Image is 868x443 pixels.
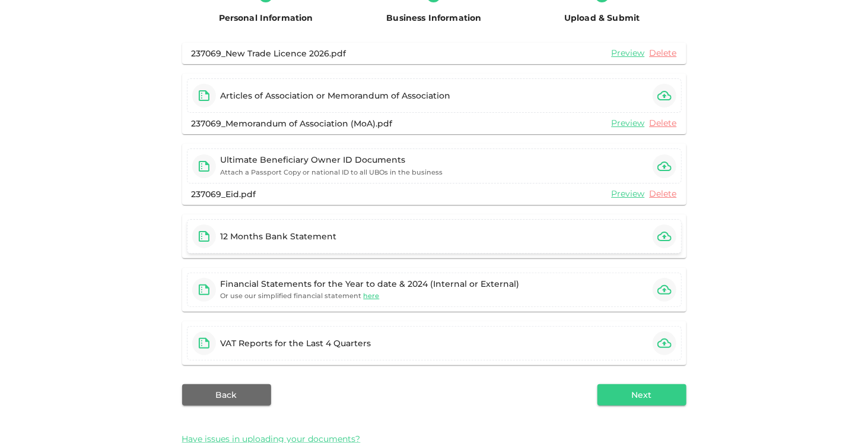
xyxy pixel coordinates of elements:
[221,290,380,302] small: Or use our simplified financial statement
[192,48,346,59] div: 237069_New Trade Licence 2026.pdf
[221,154,443,166] div: Ultimate Beneficiary Owner ID Documents
[192,118,393,129] div: 237069_Memorandum of Association (MoA).pdf
[221,337,371,349] div: VAT Reports for the Last 4 Quarters
[597,384,686,406] button: Next
[650,188,677,200] a: Delete
[219,12,313,23] span: Personal Information
[612,188,645,200] a: Preview
[612,48,645,59] a: Preview
[221,230,337,242] div: 12 Months Bank Statement
[650,48,677,59] a: Delete
[364,292,380,300] span: here
[221,168,443,176] small: Attach a Passport Copy or national ID to all UBOs in the business
[650,118,677,129] a: Delete
[386,12,481,23] span: Business Information
[221,278,520,290] div: Financial Statements for the Year to date & 2024 (Internal or External)
[182,384,271,406] button: Back
[612,118,645,129] a: Preview
[564,12,640,23] span: Upload & Submit
[192,188,256,200] div: 237069_Eid.pdf
[221,90,451,102] div: Articles of Association or Memorandum of Association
